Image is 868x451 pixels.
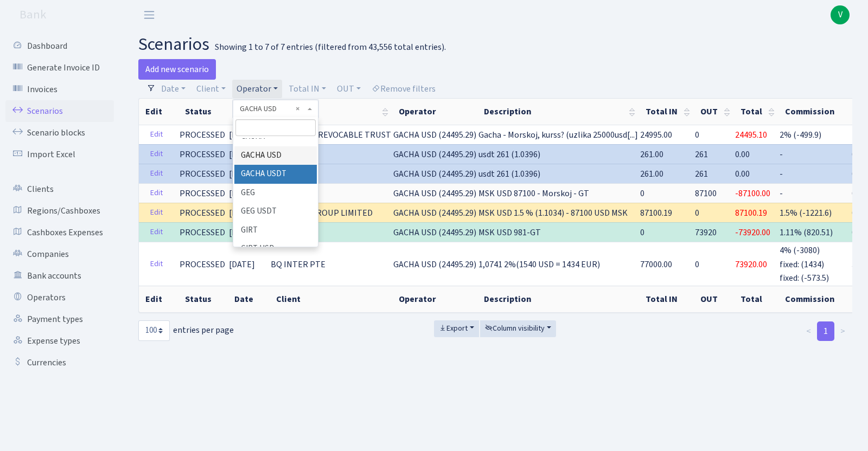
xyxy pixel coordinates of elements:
span: - [780,149,783,160]
a: Payment types [5,308,114,330]
span: 87100.19 [735,207,767,219]
a: Edit [145,146,168,163]
th: Commission [778,99,851,125]
div: Showing 1 to 7 of 7 entries (filtered from 43,556 total entries). [215,42,446,53]
span: 1,0741 2%(1540 USD = 1434 EUR) [478,259,600,270]
span: GACHA USD (24495.29) [393,168,476,180]
span: [DATE] [229,188,255,199]
span: Remove all items [296,104,299,114]
a: Regions/Cashboxes [5,200,114,222]
a: Edit [145,204,168,221]
a: 1 [817,321,834,341]
button: Export [434,320,479,337]
span: GACHA USD (24495.29) [393,227,476,239]
th: Client : activate to sort column ascending [270,99,392,125]
a: Date [157,80,190,98]
span: scenarios [138,32,209,57]
th: Date : activate to sort column ascending [228,99,270,125]
a: Client [192,80,230,98]
a: Total IN [284,80,330,98]
a: Invoices [5,79,114,100]
span: 77000.00 [640,259,672,270]
span: GACHA USD [240,104,305,114]
th: Total IN [639,286,694,312]
th: OUT : activate to sort column ascending [694,99,734,125]
th: Description [477,286,639,312]
span: [DATE] [229,259,255,270]
th: Edit [139,99,178,125]
span: 0 [695,259,699,270]
span: PARADISE IRREVOCABLE TRUST [271,128,391,141]
span: 73920 [695,227,717,239]
a: Generate Invoice ID [5,57,114,79]
span: 0 [640,227,644,239]
a: Operator [232,80,282,98]
span: PROCESSED [180,259,225,270]
a: V [831,5,850,24]
a: Remove filters [367,80,440,98]
span: MSK USD 981-GT [478,227,541,239]
span: 24495.10 [735,129,767,141]
span: 0 [695,129,699,141]
th: Operator [392,99,477,125]
a: Bank accounts [5,265,114,287]
span: 261 [695,168,708,180]
li: GIRT [234,221,317,240]
span: [DATE] [229,207,255,219]
label: entries per page [138,320,234,341]
th: Total : activate to sort column ascending [734,99,778,125]
li: GIRT USD [234,240,317,259]
th: Client [270,286,392,312]
span: [DATE] [229,129,255,141]
span: - [780,188,783,199]
a: Edit [145,185,168,202]
span: PROCESSED [180,227,225,239]
span: 4% (-3080) fixed: (1434) fixed: (-573.5) [780,245,829,284]
a: Edit [145,256,168,273]
span: usdt 261 (1.0396) [478,168,540,180]
a: Expense types [5,330,114,352]
span: GACHA USD (24495.29) [393,259,476,270]
span: Export [439,323,468,334]
span: 73920.00 [735,259,767,270]
span: Gacha - Morskoj, kurss? (uzlika 25000usd[...] [478,129,638,141]
a: Operators [5,287,114,308]
th: Date [228,286,270,312]
span: MSK USD 87100 - Morskoj - GT [478,188,589,199]
span: MACCHEM GROUP LIMITED [271,207,373,220]
a: Edit [145,126,168,143]
span: 1.5% (-1221.6) [780,207,832,219]
span: BQ INTER PTE [271,258,325,271]
li: GEG [234,184,317,203]
a: Import Excel [5,144,114,165]
li: GEG USDT [234,202,317,221]
a: Dashboard [5,35,114,57]
li: GACHA USDT [234,165,317,184]
a: Clients [5,178,114,200]
span: GACHA USD (24495.29) [393,207,476,219]
a: Companies [5,243,114,265]
th: Total IN : activate to sort column ascending [639,99,694,125]
span: Column visibility [485,323,545,334]
a: Currencies [5,352,114,373]
span: [DATE] [229,149,255,160]
a: Scenario blocks [5,122,114,144]
th: Status [178,99,228,125]
th: Description : activate to sort column ascending [477,99,639,125]
span: MSK USD 1.5 % (1.1034) - 87100 USD MSK [478,207,628,219]
a: Cashboxes Expenses [5,222,114,243]
a: Edit [145,165,168,182]
th: Total [734,286,778,312]
span: GACHA USD (24495.29) [393,149,476,160]
span: 87100.19 [640,207,672,219]
span: 0.00 [735,149,750,160]
span: PROCESSED [180,188,225,199]
button: Toggle navigation [136,6,163,24]
span: 0 [695,207,699,219]
span: -87100.00 [735,188,770,199]
span: 24995.00 [640,129,672,141]
span: usdt 261 (1.0396) [478,149,540,160]
a: Add new scenario [138,59,216,80]
span: PROCESSED [180,168,225,180]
